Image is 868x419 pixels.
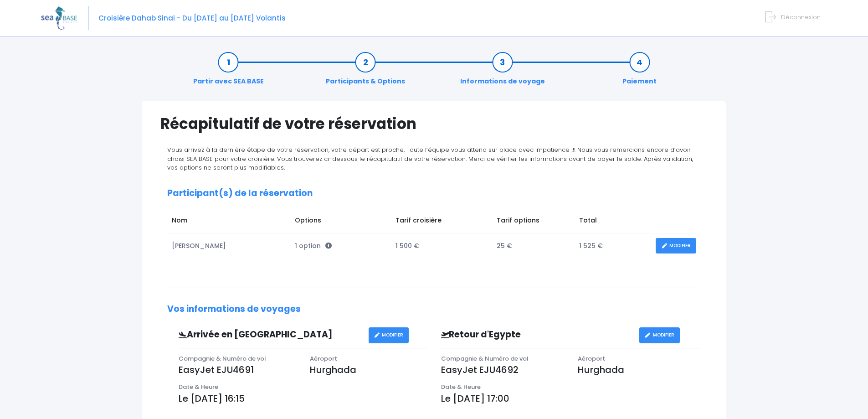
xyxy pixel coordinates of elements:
span: Compagnie & Numéro de vol [179,354,266,363]
td: Total [575,211,651,233]
td: 25 € [492,233,575,259]
a: Partir avec SEA BASE [189,57,268,86]
span: Compagnie & Numéro de vol [441,354,529,363]
a: MODIFIER [369,327,409,343]
span: 1 option [295,241,332,250]
td: [PERSON_NAME] [167,233,290,259]
p: Le [DATE] 16:15 [179,392,427,405]
h2: Participant(s) de la réservation [167,188,701,199]
td: 1 500 € [391,233,492,259]
td: Options [290,211,391,233]
a: MODIFIER [656,238,696,254]
p: EasyJet EJU4692 [441,363,564,377]
h3: Arrivée en [GEOGRAPHIC_DATA] [172,330,369,340]
a: Informations de voyage [456,57,550,86]
h1: Récapitulatif de votre réservation [160,115,708,133]
span: Date & Heure [441,383,481,391]
td: Nom [167,211,290,233]
span: Déconnexion [781,13,821,21]
span: Aéroport [310,354,337,363]
td: 1 525 € [575,233,651,259]
p: Hurghada [578,363,701,377]
td: Tarif options [492,211,575,233]
td: Tarif croisière [391,211,492,233]
a: Participants & Options [321,57,410,86]
h3: Retour d'Egypte [434,330,639,340]
span: Date & Heure [179,383,218,391]
p: Hurghada [310,363,427,377]
span: Croisière Dahab Sinai - Du [DATE] au [DATE] Volantis [98,13,286,23]
a: MODIFIER [639,327,680,343]
span: Aéroport [578,354,605,363]
p: Le [DATE] 17:00 [441,392,701,405]
a: Paiement [618,57,661,86]
h2: Vos informations de voyages [167,304,701,315]
p: EasyJet EJU4691 [179,363,296,377]
span: Vous arrivez à la dernière étape de votre réservation, votre départ est proche. Toute l’équipe vo... [167,145,693,172]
